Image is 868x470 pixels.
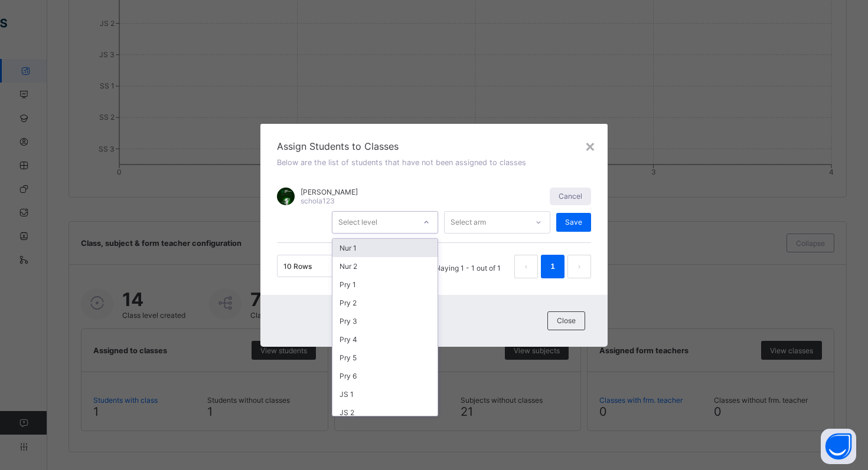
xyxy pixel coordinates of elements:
[332,312,438,330] div: Pry 3
[557,316,576,325] span: Close
[559,192,582,201] span: Cancel
[565,218,582,226] span: Save
[332,275,438,294] div: Pry 1
[567,255,591,278] li: 下一页
[585,136,596,156] div: ×
[821,429,856,464] button: Open asap
[332,367,438,385] div: Pry 6
[541,255,564,278] li: 1
[283,261,361,270] div: 10 Rows
[332,294,438,312] div: Pry 2
[332,239,438,257] div: Nur 1
[567,255,591,278] button: next page
[332,349,438,367] div: Pry 5
[332,257,438,275] div: Nur 2
[451,211,486,234] div: Select arm
[301,196,335,205] span: schola123
[332,385,438,403] div: JS 1
[277,140,591,152] span: Assign Students to Classes
[332,330,438,349] div: Pry 4
[514,255,538,278] li: 上一页
[514,255,538,278] button: prev page
[338,211,377,234] div: Select level
[332,403,438,422] div: JS 2
[277,158,526,167] span: Below are the list of students that have not been assigned to classes
[547,259,558,274] a: 1
[415,255,510,278] li: Displaying 1 - 1 out of 1
[301,188,358,196] span: [PERSON_NAME]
